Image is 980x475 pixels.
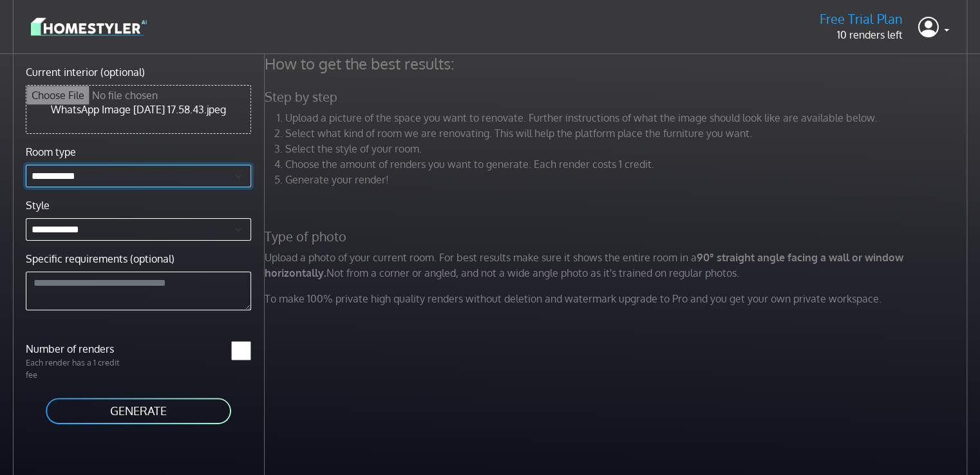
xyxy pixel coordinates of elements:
button: GENERATE [44,396,232,425]
label: Current interior (optional) [26,64,145,80]
li: Generate your render! [285,172,970,187]
label: Specific requirements (optional) [26,251,174,266]
p: To make 100% private high quality renders without deletion and watermark upgrade to Pro and you g... [257,291,978,306]
li: Select what kind of room we are renovating. This will help the platform place the furniture you w... [285,126,970,141]
p: 10 renders left [820,27,903,42]
li: Upload a picture of the space you want to renovate. Further instructions of what the image should... [285,110,970,126]
label: Number of renders [18,341,138,357]
li: Choose the amount of renders you want to generate. Each render costs 1 credit. [285,156,970,172]
h4: How to get the best results: [257,54,978,73]
label: Room type [26,144,76,160]
strong: 90° straight angle facing a wall or window horizontally. [265,251,903,279]
p: Upload a photo of your current room. For best results make sure it shows the entire room in a Not... [257,250,978,281]
p: Each render has a 1 credit fee [18,357,138,381]
label: Style [26,198,50,213]
img: logo-3de290ba35641baa71223ecac5eacb59cb85b4c7fdf211dc9aaecaaee71ea2f8.svg [31,15,147,38]
li: Select the style of your room. [285,141,970,156]
h5: Step by step [257,89,978,105]
h5: Free Trial Plan [820,11,903,27]
h5: Type of photo [257,228,978,245]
